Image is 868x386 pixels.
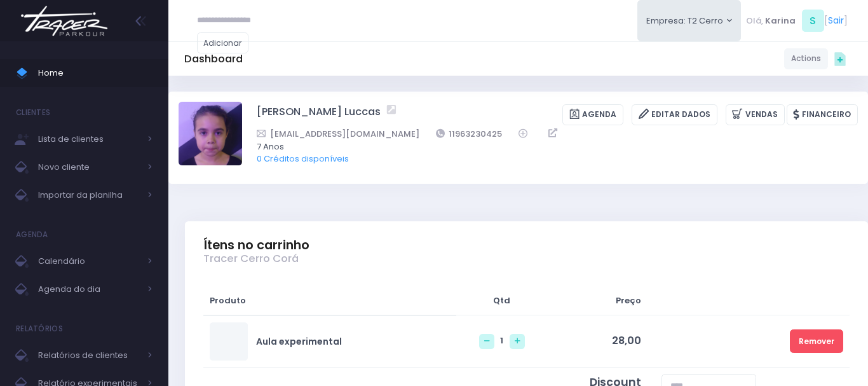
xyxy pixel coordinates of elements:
[500,334,503,347] span: 1
[436,127,503,141] a: 11963230425
[547,286,648,315] th: Preço
[257,104,381,125] a: [PERSON_NAME] Luccas
[16,100,50,125] h4: Clientes
[256,335,342,348] a: Aula experimental
[787,104,858,125] a: Financeiro
[802,10,824,32] span: S
[203,238,309,252] span: Ítens no carrinho
[38,65,153,81] span: Home
[257,141,841,153] span: 7 Anos
[38,281,140,298] span: Agenda do dia
[203,286,456,315] th: Produto
[38,347,140,364] span: Relatórios de clientes
[38,159,140,176] span: Novo cliente
[790,329,843,353] a: Remover
[456,286,548,315] th: Qtd
[16,316,63,341] h4: Relatórios
[547,315,648,368] td: 28,00
[38,187,140,203] span: Importar da planilha
[197,32,249,53] a: Adicionar
[184,53,243,65] h5: Dashboard
[38,253,140,270] span: Calendário
[726,104,785,125] a: Vendas
[632,104,717,125] a: Editar Dados
[179,102,242,165] img: Alice Goulart Luccas
[562,104,623,125] a: Agenda
[179,102,242,169] label: Alterar foto de perfil
[38,131,140,148] span: Lista de clientes
[16,222,48,247] h4: Agenda
[746,15,763,27] span: Olá,
[257,153,349,165] a: 0 Créditos disponíveis
[784,48,828,69] a: Actions
[765,15,796,27] span: Karina
[257,127,419,141] a: [EMAIL_ADDRESS][DOMAIN_NAME]
[741,6,852,35] div: [ ]
[828,14,844,27] a: Sair
[828,46,852,71] div: Quick actions
[203,252,299,265] span: Tracer Cerro Corá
